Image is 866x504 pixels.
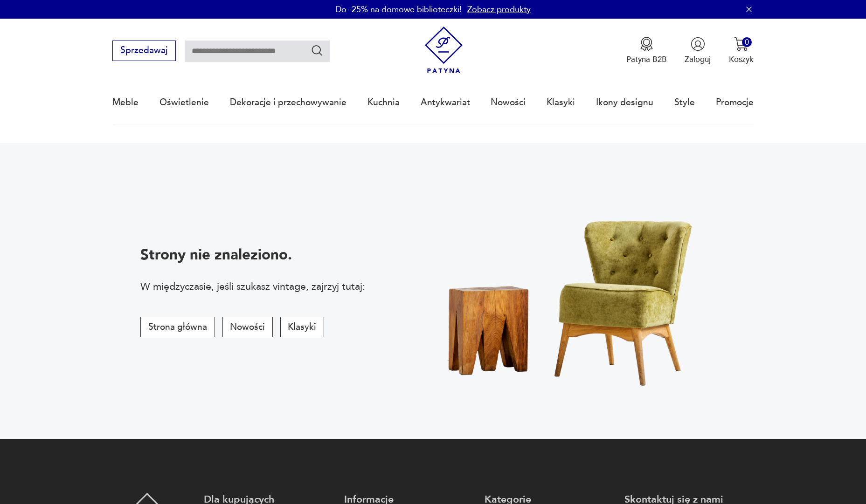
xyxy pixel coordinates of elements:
[112,41,175,61] button: Sprzedawaj
[691,37,705,51] img: Ikonka użytkownika
[639,37,654,51] img: Ikona medalu
[596,81,653,124] a: Ikony designu
[367,81,400,124] a: Kuchnia
[159,81,209,124] a: Oświetlenie
[729,54,754,65] p: Koszyk
[716,81,754,124] a: Promocje
[491,81,526,124] a: Nowości
[222,317,273,337] button: Nowości
[467,4,531,15] a: Zobacz produkty
[421,81,470,124] a: Antykwariat
[674,81,695,124] a: Style
[734,37,748,51] img: Ikona koszyka
[626,54,667,65] p: Patyna B2B
[280,317,324,337] button: Klasyki
[311,44,324,57] button: Szukaj
[112,48,175,55] a: Sprzedawaj
[140,279,365,293] p: W międzyczasie, jeśli szukasz vintage, zajrzyj tutaj:
[685,54,711,65] p: Zaloguj
[685,37,711,65] button: Zaloguj
[547,81,575,124] a: Klasyki
[140,245,365,265] p: Strony nie znaleziono.
[420,27,467,74] img: Patyna - sklep z meblami i dekoracjami vintage
[230,81,346,124] a: Dekoracje i przechowywanie
[140,317,215,337] button: Strona główna
[626,37,667,65] a: Ikona medaluPatyna B2B
[413,179,734,403] img: Fotel
[335,4,462,15] p: Do -25% na domowe biblioteczki!
[626,37,667,65] button: Patyna B2B
[729,37,754,65] button: 0Koszyk
[742,37,752,47] div: 0
[112,81,139,124] a: Meble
